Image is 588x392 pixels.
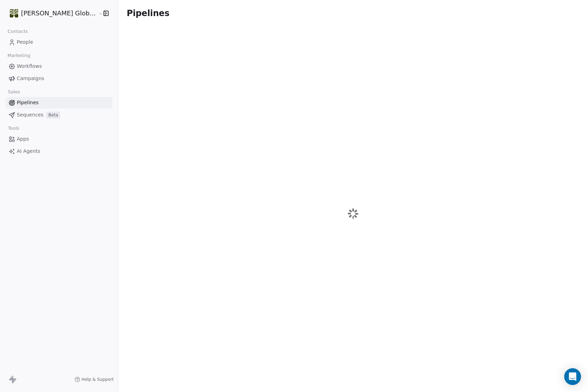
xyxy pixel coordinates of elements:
span: Beta [46,112,60,119]
span: Help & Support [82,377,114,382]
span: AI Agents [17,148,40,155]
button: [PERSON_NAME] Global Consult [8,7,93,19]
a: AI Agents [6,145,112,157]
a: Pipelines [6,97,112,108]
span: Pipelines [127,8,169,18]
span: Sequences [17,111,43,119]
img: Marque%20-%20Small%20(1).png [10,9,18,17]
div: Open Intercom Messenger [564,368,581,385]
span: Campaigns [17,75,44,82]
span: Pipelines [17,99,38,106]
span: [PERSON_NAME] Global Consult [21,9,97,18]
a: Help & Support [75,377,114,382]
a: Campaigns [6,73,112,84]
span: Tools [5,123,22,134]
span: Sales [5,87,23,97]
a: Workflows [6,60,112,72]
span: People [17,38,33,46]
a: SequencesBeta [6,109,112,121]
span: Apps [17,135,29,143]
a: Apps [6,133,112,145]
span: Marketing [5,50,33,61]
span: Workflows [17,63,42,70]
span: Contacts [5,26,31,37]
a: People [6,36,112,48]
